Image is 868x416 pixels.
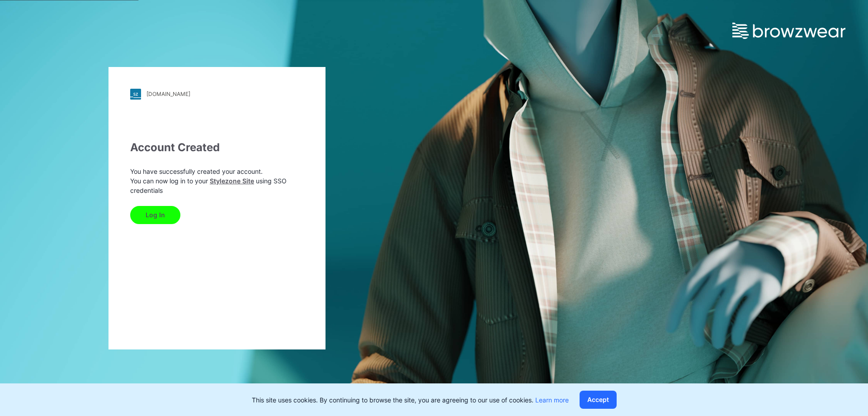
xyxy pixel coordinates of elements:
[130,176,304,195] p: You can now log in to your using SSO credentials
[580,391,617,409] button: Accept
[732,23,845,39] img: browzwear-logo.e42bd6dac1945053ebaf764b6aa21510.svg
[130,139,304,156] div: Account Created
[130,89,304,100] a: [DOMAIN_NAME]
[535,396,569,404] a: Learn more
[130,167,304,176] p: You have successfully created your account.
[146,91,190,97] div: [DOMAIN_NAME]
[252,395,569,405] p: This site uses cookies. By continuing to browse the site, you are agreeing to our use of cookies.
[130,89,141,100] img: stylezone-logo.562084cfcfab977791bfbf7441f1a819.svg
[130,206,180,224] button: Log In
[210,177,254,185] a: Stylezone Site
